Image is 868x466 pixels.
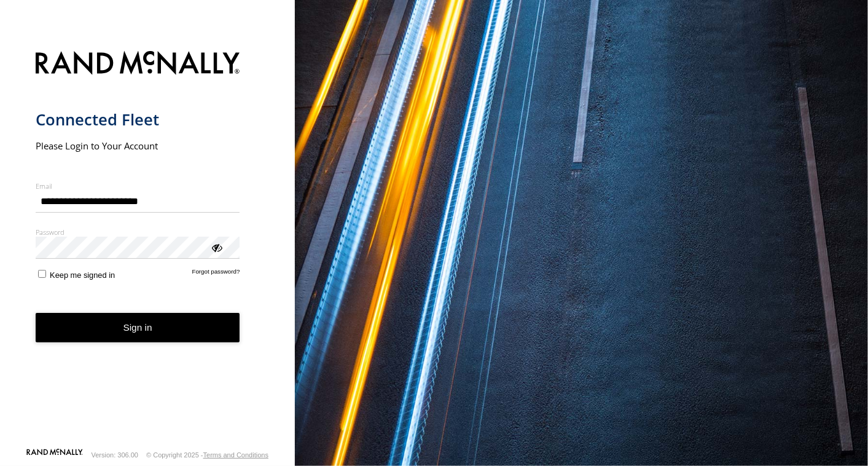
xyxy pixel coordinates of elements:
label: Email [36,181,240,191]
form: main [36,44,260,448]
span: Keep me signed in [50,271,115,280]
div: ViewPassword [210,241,222,253]
h1: Connected Fleet [36,109,240,130]
input: Keep me signed in [38,270,46,278]
label: Password [36,227,240,237]
div: © Copyright 2025 - [146,451,268,459]
div: Version: 306.00 [92,451,138,459]
button: Sign in [36,313,240,343]
a: Forgot password? [192,268,240,280]
h2: Please Login to Your Account [36,140,240,152]
a: Visit our Website [26,449,83,461]
img: Rand McNally [36,49,240,80]
a: Terms and Conditions [203,451,268,459]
